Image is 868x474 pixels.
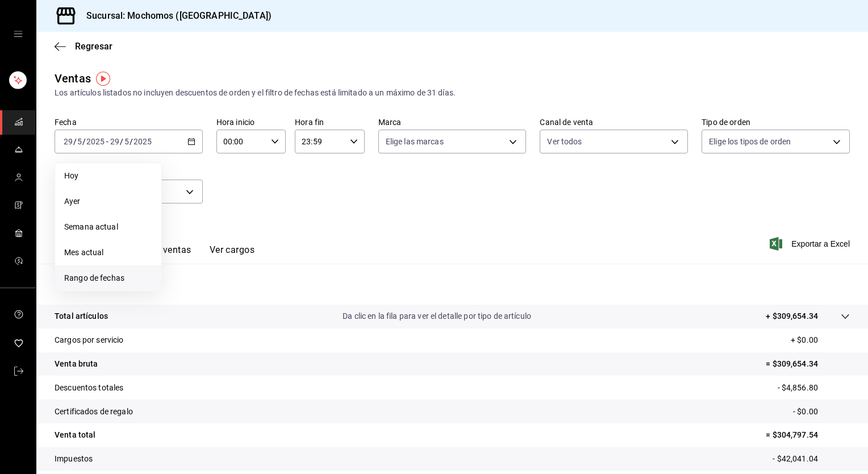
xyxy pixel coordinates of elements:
[64,221,152,233] span: Semana actual
[766,310,818,322] p: + $309,654.34
[295,118,364,126] label: Hora fin
[55,118,203,126] label: Fecha
[55,382,123,394] p: Descuentos totales
[77,137,82,146] input: --
[709,136,791,147] span: Elige los tipos de orden
[130,137,133,146] span: /
[73,244,254,264] div: navigation tabs
[55,310,108,322] p: Total artículos
[106,137,108,146] span: -
[216,118,286,126] label: Hora inicio
[55,429,95,441] p: Venta total
[55,406,133,418] p: Certificados de regalo
[55,358,98,370] p: Venta bruta
[55,41,112,52] button: Regresar
[73,137,77,146] span: /
[378,118,527,126] label: Marca
[766,358,850,370] p: = $309,654.34
[702,118,850,126] label: Tipo de orden
[63,137,73,146] input: --
[133,137,152,146] input: ----
[766,429,850,441] p: = $304,797.54
[55,334,124,346] p: Cargos por servicio
[343,310,531,322] p: Da clic en la fila para ver el detalle por tipo de artículo
[110,137,120,146] input: --
[547,136,582,147] span: Ver todos
[75,41,112,52] span: Regresar
[124,137,130,146] input: --
[64,247,152,259] span: Mes actual
[64,272,152,284] span: Rango de fechas
[773,453,850,465] p: - $42,041.04
[55,277,850,291] p: Resumen
[386,136,444,147] span: Elige las marcas
[147,244,191,264] button: Ver ventas
[14,30,23,39] button: open drawer
[86,137,105,146] input: ----
[540,118,688,126] label: Canal de venta
[64,196,152,207] span: Ayer
[64,170,152,182] span: Hoy
[96,72,110,86] img: Tooltip marker
[778,382,850,394] p: - $4,856.80
[55,453,93,465] p: Impuestos
[77,9,272,23] h3: Sucursal: Mochomos ([GEOGRAPHIC_DATA])
[120,137,123,146] span: /
[55,70,91,87] div: Ventas
[82,137,86,146] span: /
[210,244,255,264] button: Ver cargos
[772,237,850,251] button: Exportar a Excel
[55,87,850,99] div: Los artículos listados no incluyen descuentos de orden y el filtro de fechas está limitado a un m...
[791,334,850,346] p: + $0.00
[793,406,850,418] p: - $0.00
